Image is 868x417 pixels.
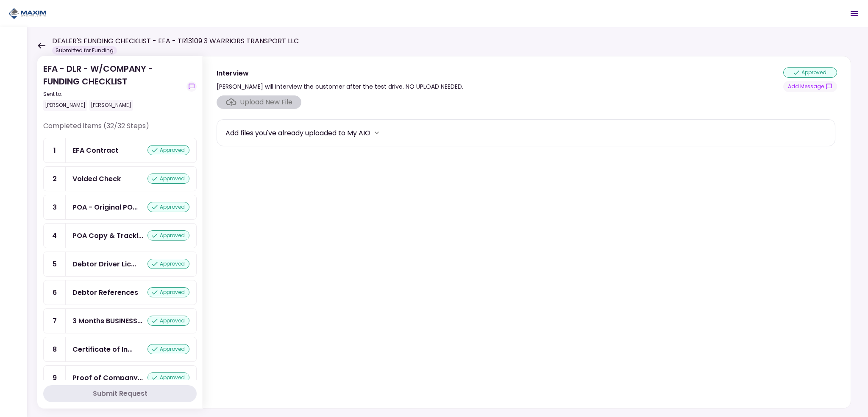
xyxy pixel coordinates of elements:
[43,252,197,277] a: 5Debtor Driver Licenseapproved
[225,128,370,138] div: Add files you've already uploaded to My AIO
[72,174,121,184] div: Voided Check
[147,287,189,297] div: approved
[370,126,383,139] button: more
[93,389,147,399] div: Submit Request
[147,316,189,326] div: approved
[72,259,136,269] div: Debtor Driver License
[43,365,197,390] a: 9Proof of Company Ownershipapproved
[44,167,66,191] div: 2
[147,372,189,383] div: approved
[43,62,183,111] div: EFA - DLR - W/COMPANY - FUNDING CHECKLIST
[43,337,197,362] a: 8Certificate of Insuranceapproved
[217,68,463,78] div: Interview
[43,280,197,305] a: 6Debtor Referencesapproved
[52,46,117,55] div: Submitted for Funding
[147,259,189,269] div: approved
[44,280,66,305] div: 6
[43,166,197,191] a: 2Voided Checkapproved
[72,287,138,298] div: Debtor References
[147,344,189,354] div: approved
[44,138,66,162] div: 1
[72,316,142,326] div: 3 Months BUSINESS Bank Statements
[43,121,197,138] div: Completed items (32/32 Steps)
[72,372,143,383] div: Proof of Company Ownership
[72,145,118,156] div: EFA Contract
[43,90,183,98] div: Sent to:
[44,224,66,248] div: 4
[186,81,197,92] button: show-messages
[147,174,189,184] div: approved
[72,202,138,213] div: POA - Original POA (not CA or GA)
[147,202,189,212] div: approved
[43,223,197,248] a: 4POA Copy & Tracking Receiptapproved
[52,36,299,46] h1: DEALER'S FUNDING CHECKLIST - EFA - TR13109 3 WARRIORS TRANSPORT LLC
[203,56,851,409] div: Interview[PERSON_NAME] will interview the customer after the test drive. NO UPLOAD NEEDED.approve...
[72,344,133,355] div: Certificate of Insurance
[844,3,865,24] button: Open menu
[43,385,197,402] button: Submit Request
[44,252,66,276] div: 5
[72,230,143,241] div: POA Copy & Tracking Receipt
[43,308,197,333] a: 73 Months BUSINESS Bank Statementsapproved
[8,7,47,20] img: Partner icon
[147,230,189,241] div: approved
[783,67,837,78] div: approved
[43,138,197,163] a: 1EFA Contractapproved
[147,145,189,155] div: approved
[217,81,463,92] div: [PERSON_NAME] will interview the customer after the test drive. NO UPLOAD NEEDED.
[44,366,66,390] div: 9
[217,95,301,109] span: Click here to upload the required document
[43,195,197,220] a: 3POA - Original POA (not CA or GA)approved
[44,309,66,333] div: 7
[44,195,66,219] div: 3
[43,100,87,111] div: [PERSON_NAME]
[44,337,66,361] div: 8
[89,100,133,111] div: [PERSON_NAME]
[783,81,837,92] button: show-messages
